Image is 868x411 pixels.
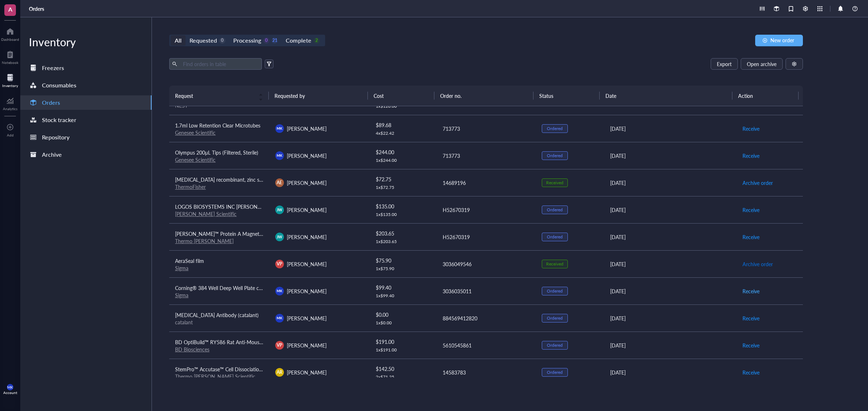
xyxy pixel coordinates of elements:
[175,92,254,100] span: Request
[546,180,563,186] div: Received
[314,38,320,44] div: 2
[376,239,430,245] div: 1 x $ 203.65
[277,369,282,376] span: AR
[376,293,430,299] div: 1 x $ 99.40
[547,288,563,294] div: Ordered
[287,369,327,376] span: [PERSON_NAME]
[175,237,234,245] a: Thermo [PERSON_NAME]
[263,38,269,44] div: 0
[610,368,731,376] div: [DATE]
[747,61,776,67] span: Open archive
[547,315,563,321] div: Ordered
[742,367,760,378] button: Receive
[600,86,732,106] th: Date
[743,287,759,295] span: Receive
[287,287,327,295] span: [PERSON_NAME]
[376,311,430,319] div: $ 0.00
[443,287,531,295] div: 3036035011
[42,115,76,125] div: Stock tracker
[3,95,17,111] a: Analytics
[436,223,536,250] td: H52670319
[175,35,182,46] div: All
[743,233,759,241] span: Receive
[287,206,327,213] span: [PERSON_NAME]
[770,37,794,43] span: New order
[2,49,18,65] a: Notebook
[376,121,430,129] div: $ 89.68
[443,206,531,214] div: H52670319
[277,288,282,293] span: MK
[743,314,759,322] span: Receive
[742,204,760,216] button: Receive
[436,359,536,386] td: 14583783
[2,60,18,65] div: Notebook
[175,319,264,325] div: catalant
[175,291,188,299] a: Sigma
[175,156,216,163] a: Genesee Scientific
[272,38,278,44] div: 21
[742,150,760,161] button: Receive
[175,203,365,210] span: LOGOS BIOSYSTEMS INC [PERSON_NAME]™ Cell Counting Slides, 50 Slides (1 box)
[742,312,760,324] button: Receive
[277,234,282,240] span: JW
[376,374,430,380] div: 2 x $ 71.25
[7,133,14,137] div: Add
[175,210,237,217] a: [PERSON_NAME] Scientific
[742,258,773,270] button: Archive order
[175,183,206,190] a: ThermoFisher
[443,314,531,322] div: 884569412820
[610,341,731,349] div: [DATE]
[8,5,12,14] span: A
[742,285,760,297] button: Receive
[436,304,536,332] td: 884569412820
[376,130,430,136] div: 4 x $ 22.42
[743,206,759,214] span: Receive
[219,38,225,44] div: 0
[287,260,327,268] span: [PERSON_NAME]
[277,261,282,267] span: VP
[20,95,152,110] a: Orders
[175,373,255,380] a: Thermo [PERSON_NAME] Scientific
[547,207,563,213] div: Ordered
[434,86,534,106] th: Order no.
[20,113,152,127] a: Stock tracker
[436,332,536,359] td: 5610545861
[175,149,258,156] span: Olympus 200μL Tips (Filtered, Sterile)
[443,233,531,241] div: H52670319
[277,342,282,349] span: VP
[42,132,69,142] div: Repository
[287,233,327,241] span: [PERSON_NAME]
[443,152,531,160] div: 713773
[533,86,600,106] th: Status
[732,86,799,106] th: Action
[610,206,731,214] div: [DATE]
[175,176,275,183] span: [MEDICAL_DATA] recombinant, zinc solution
[190,35,217,46] div: Requested
[376,202,430,210] div: $ 135.00
[743,368,759,376] span: Receive
[547,126,563,131] div: Ordered
[376,365,430,373] div: $ 142.50
[180,59,259,69] input: Find orders in table
[175,264,188,272] a: Sigma
[376,266,430,272] div: 1 x $ 75.90
[376,175,430,183] div: $ 72.75
[711,58,738,70] button: Export
[376,148,430,156] div: $ 244.00
[175,338,282,346] span: BD OptiBuild™ RY586 Rat Anti-Mouse TSPAN8
[277,179,282,186] span: AE
[2,83,18,88] div: Inventory
[20,130,152,144] a: Repository
[3,107,17,111] div: Analytics
[376,185,430,190] div: 1 x $ 72.75
[376,338,430,346] div: $ 191.00
[376,347,430,353] div: 1 x $ 191.00
[376,103,430,109] div: 1 x $ 120.00
[175,257,204,264] span: AeraSeal film
[436,250,536,277] td: 3036049546
[436,115,536,142] td: 713773
[741,58,783,70] button: Open archive
[436,142,536,169] td: 713773
[742,177,773,189] button: Archive order
[287,125,327,132] span: [PERSON_NAME]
